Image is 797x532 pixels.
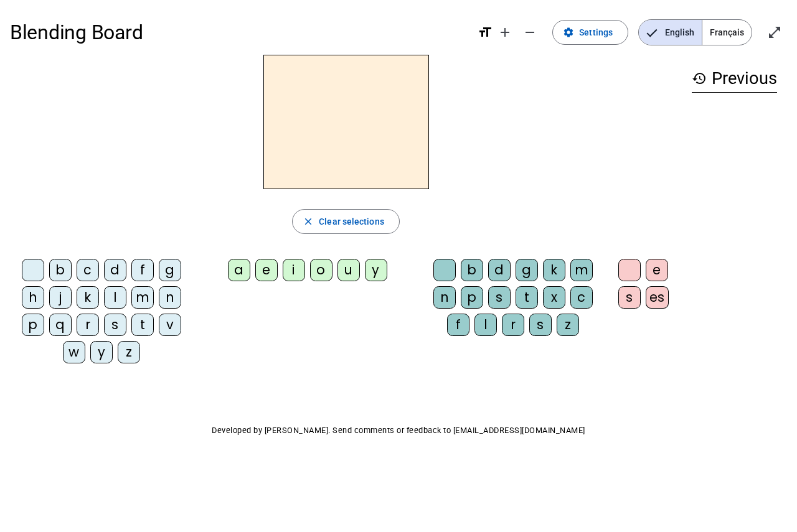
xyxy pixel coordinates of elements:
div: k [543,259,565,281]
div: es [646,286,669,309]
div: f [131,259,154,281]
mat-icon: history [692,71,707,86]
h1: Blending Board [10,12,468,52]
div: g [516,259,538,281]
div: j [49,286,72,309]
div: u [337,259,360,281]
div: n [159,286,181,309]
mat-icon: open_in_full [767,25,782,40]
div: s [488,286,511,309]
mat-icon: close [303,216,314,227]
h3: Previous [692,65,777,93]
div: c [570,286,593,309]
div: y [90,341,113,363]
p: Developed by [PERSON_NAME]. Send comments or feedback to [EMAIL_ADDRESS][DOMAIN_NAME] [10,423,787,438]
span: Français [702,20,752,45]
div: v [159,314,181,336]
div: r [502,314,524,336]
div: r [77,314,99,336]
div: m [131,286,154,309]
span: English [639,20,702,45]
div: s [529,314,552,336]
div: l [474,314,497,336]
div: e [646,259,668,281]
div: g [159,259,181,281]
div: c [77,259,99,281]
div: x [543,286,565,309]
mat-button-toggle-group: Language selection [638,19,752,45]
div: i [283,259,305,281]
div: z [557,314,579,336]
div: s [104,314,126,336]
div: s [618,286,641,309]
span: Clear selections [319,214,384,229]
span: Settings [579,25,613,40]
button: Decrease font size [517,20,542,45]
div: t [516,286,538,309]
div: w [63,341,85,363]
mat-icon: add [498,25,512,40]
button: Increase font size [493,20,517,45]
div: h [22,286,44,309]
div: b [461,259,483,281]
div: p [461,286,483,309]
div: e [255,259,278,281]
div: l [104,286,126,309]
button: Settings [552,20,628,45]
div: d [488,259,511,281]
mat-icon: remove [522,25,537,40]
div: f [447,314,469,336]
div: p [22,314,44,336]
div: n [433,286,456,309]
div: t [131,314,154,336]
div: z [118,341,140,363]
div: o [310,259,332,281]
div: q [49,314,72,336]
div: k [77,286,99,309]
div: m [570,259,593,281]
button: Clear selections [292,209,400,234]
button: Enter full screen [762,20,787,45]
div: b [49,259,72,281]
div: d [104,259,126,281]
div: y [365,259,387,281]
mat-icon: settings [563,27,574,38]
mat-icon: format_size [478,25,493,40]
div: a [228,259,250,281]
